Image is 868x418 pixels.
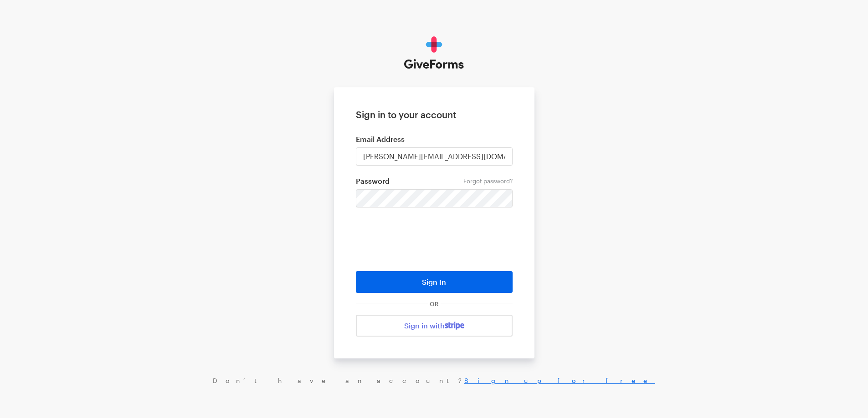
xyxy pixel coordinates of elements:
button: Sign In [356,271,513,293]
a: Forgot password? [463,177,513,185]
iframe: reCAPTCHA [365,221,503,257]
label: Email Address [356,135,513,144]
span: OR [428,300,441,307]
a: Sign up for free [464,377,655,384]
div: Don’t have an account? [9,377,859,385]
label: Password [356,176,513,186]
img: stripe-07469f1003232ad58a8838275b02f7af1ac9ba95304e10fa954b414cd571f63b.svg [445,322,464,330]
h1: Sign in to your account [356,109,513,120]
img: GiveForms [404,36,464,69]
a: Sign in with [356,315,513,337]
